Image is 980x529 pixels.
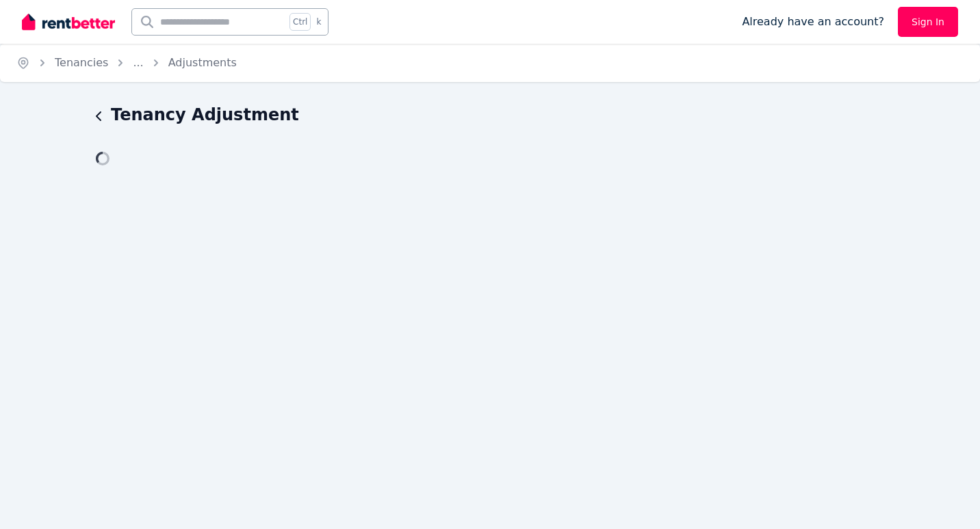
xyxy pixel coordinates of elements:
span: Already have an account? [742,14,884,30]
a: Tenancies [55,56,108,69]
a: Sign In [898,7,958,37]
h1: Tenancy Adjustment [111,104,299,126]
a: Adjustments [168,56,237,69]
img: RentBetter [22,12,115,32]
span: k [316,16,321,27]
span: Ctrl [289,13,311,31]
a: ... [133,56,143,69]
